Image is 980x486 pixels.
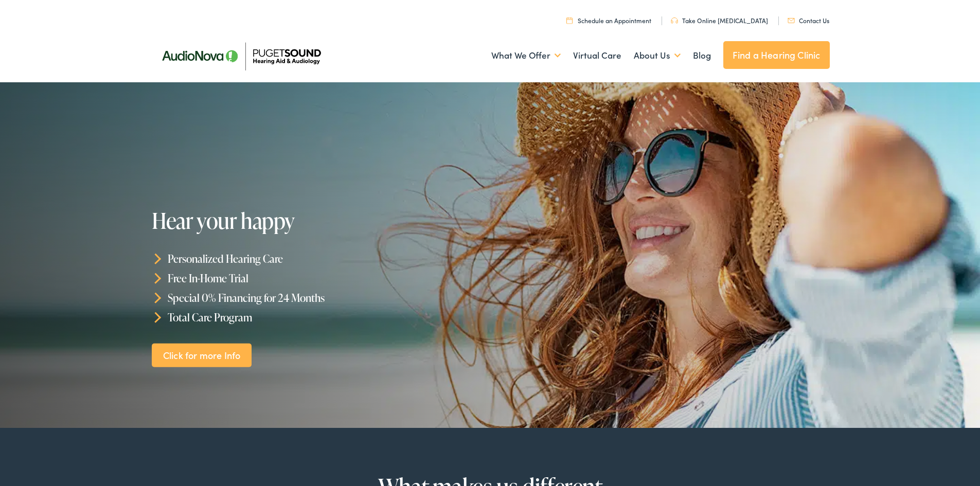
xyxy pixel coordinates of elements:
[788,18,795,23] img: utility icon
[152,288,495,308] li: Special 0% Financing for 24 Months
[152,268,495,288] li: Free In-Home Trial
[788,16,829,25] a: Contact Us
[491,37,561,75] a: What We Offer
[671,16,768,25] a: Take Online [MEDICAL_DATA]
[634,37,681,75] a: About Us
[566,16,651,25] a: Schedule an Appointment
[693,37,711,75] a: Blog
[566,17,573,24] img: utility icon
[152,209,465,232] h1: Hear your happy
[152,249,495,268] li: Personalized Hearing Care
[723,41,830,69] a: Find a Hearing Clinic
[152,343,252,367] a: Click for more Info
[152,307,495,327] li: Total Care Program
[671,17,678,24] img: utility icon
[573,37,621,75] a: Virtual Care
